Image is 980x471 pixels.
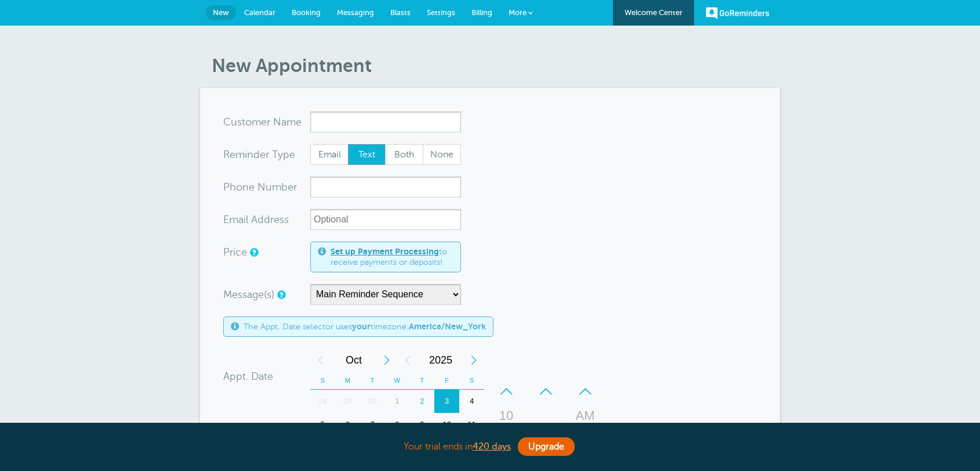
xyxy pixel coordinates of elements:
div: 6 [335,413,360,436]
div: 10 [434,413,459,436]
span: Booking [292,8,321,17]
label: Message(s) [223,289,274,300]
label: Email [310,144,349,165]
h1: New Appointment [212,55,780,77]
label: Text [348,144,386,165]
span: October [331,348,376,372]
span: Messaging [337,8,374,17]
div: Wednesday, October 1 [385,390,410,413]
span: ne Nu [242,182,272,192]
div: 1 [385,390,410,413]
div: Sunday, October 5 [310,413,335,436]
div: Thursday, October 9 [409,413,434,436]
th: S [459,372,484,390]
a: An optional price for the appointment. If you set a price, you can include a payment link in your... [250,249,257,256]
div: Tuesday, September 30 [360,390,385,413]
div: 28 [310,390,335,413]
span: New [213,8,229,17]
div: mber [223,177,310,197]
div: Monday, October 6 [335,413,360,436]
th: T [409,372,434,390]
b: your [352,322,371,331]
th: M [335,372,360,390]
div: 5 [310,413,335,436]
div: Tuesday, October 7 [360,413,385,436]
span: Settings [427,8,455,17]
div: 30 [360,390,385,413]
label: Both [385,144,423,165]
span: Cus [223,117,242,127]
span: Blasts [390,8,411,17]
div: Sunday, September 28 [310,390,335,413]
label: None [423,144,461,165]
span: Calendar [244,8,275,17]
span: More [509,8,527,17]
div: Next Year [463,348,484,372]
div: 2 [409,390,434,413]
div: Saturday, October 4 [459,390,484,413]
a: Simple templates and custom messages will use the reminder schedule set under Settings > Reminder... [277,291,284,299]
div: 7 [360,413,385,436]
div: Your trial ends in . [200,434,780,459]
span: tomer N [242,117,281,127]
span: None [423,145,460,164]
div: 29 [335,390,360,413]
div: 10 [492,404,520,427]
div: 9 [409,413,434,436]
span: 2025 [418,348,463,372]
span: Both [386,145,423,164]
div: Today, Thursday, October 2 [409,390,434,413]
div: AM [571,404,599,427]
div: Friday, October 10 [434,413,459,436]
input: Optional [310,209,461,230]
span: Email [311,145,348,164]
div: Friday, October 3 [434,390,459,413]
a: New [206,5,236,20]
iframe: Resource center [934,425,968,459]
div: Saturday, October 11 [459,413,484,436]
div: Monday, September 29 [335,390,360,413]
th: T [360,372,385,390]
span: to receive payments or deposits! [331,247,453,267]
div: Previous Year [397,348,418,372]
div: 4 [459,390,484,413]
div: Next Month [376,348,397,372]
span: il Add [244,214,270,225]
a: Upgrade [518,437,575,456]
div: Previous Month [310,348,331,372]
a: 420 days [473,441,511,452]
span: Text [349,145,386,164]
th: W [385,372,410,390]
label: Reminder Type [223,149,295,160]
span: The Appt. Date selector uses timezone: [244,322,486,332]
label: Appt. Date [223,371,273,382]
a: Set up Payment Processing [331,247,439,256]
div: ame [223,112,310,132]
label: Price [223,247,247,257]
div: 8 [385,413,410,436]
b: America/New_York [409,322,486,331]
th: S [310,372,335,390]
div: ress [223,209,310,230]
th: F [434,372,459,390]
span: Ema [223,214,244,225]
div: 11 [459,413,484,436]
span: Billing [471,8,492,17]
span: Pho [223,182,242,192]
div: Wednesday, October 8 [385,413,410,436]
div: 3 [434,390,459,413]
